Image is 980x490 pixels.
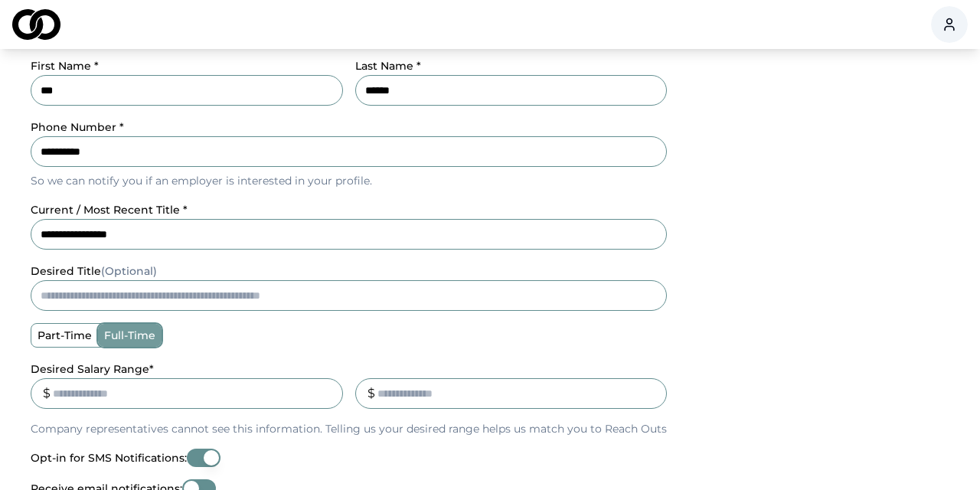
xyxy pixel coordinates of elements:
[101,264,157,278] span: (Optional)
[12,9,60,40] img: logo
[355,59,421,73] label: Last Name *
[31,173,667,188] p: So we can notify you if an employer is interested in your profile.
[31,264,157,278] label: desired title
[31,452,187,463] label: Opt-in for SMS Notifications:
[31,120,124,134] label: Phone Number *
[98,324,162,347] label: full-time
[355,362,361,376] label: _
[367,384,375,403] div: $
[31,203,188,217] label: current / most recent title *
[31,59,99,73] label: First Name *
[31,421,667,436] p: Company representatives cannot see this information. Telling us your desired range helps us match...
[31,362,154,376] label: Desired Salary Range *
[31,324,98,347] label: part-time
[43,384,51,403] div: $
